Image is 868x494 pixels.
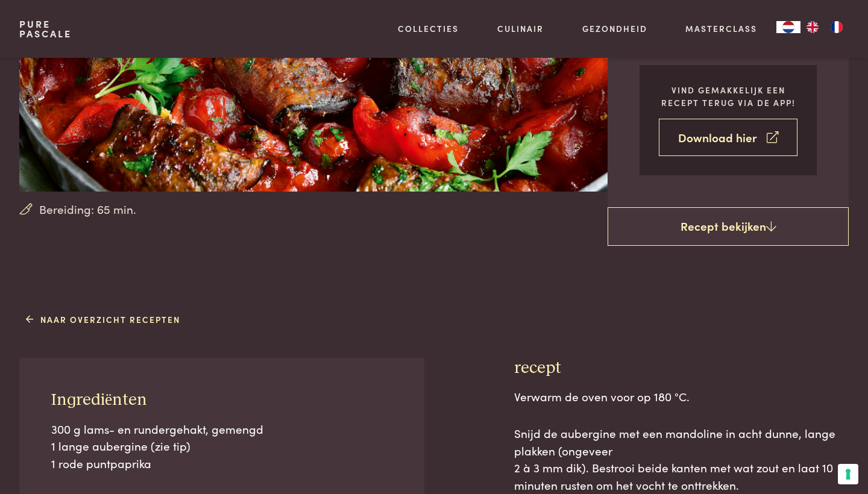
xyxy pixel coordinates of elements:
[685,22,757,35] a: Masterclass
[659,84,797,108] p: Vind gemakkelijk een recept terug via de app!
[582,22,647,35] a: Gezondheid
[825,21,849,33] a: FR
[39,201,136,218] span: Bereiding: 65 min.
[608,207,849,246] a: Recept bekijken
[514,459,833,493] span: 2 à 3 mm dik). Bestrooi beide kanten met wat zout en laat 10 minuten rusten om het vocht te ontt...
[51,437,190,454] span: 1 lange aubergine (zie tip)
[19,19,72,39] a: PurePascale
[800,21,849,33] ul: Language list
[398,22,459,35] a: Collecties
[776,21,849,33] aside: Language selected: Nederlands
[497,22,544,35] a: Culinair
[26,313,181,326] a: Naar overzicht recepten
[51,455,151,471] span: 1 rode puntpaprika
[514,425,835,458] span: Snijd de aubergine met een mandoline in acht dunne, lange plakken (ongeveer
[51,421,263,437] span: 300 g lams- en rundergehakt, gemengd
[776,21,800,33] div: Language
[838,464,858,484] button: Uw voorkeuren voor toestemming voor trackingtechnologieën
[51,392,147,408] span: Ingrediënten
[776,21,800,33] a: NL
[659,119,797,157] a: Download hier
[800,21,825,33] a: EN
[514,388,690,404] span: Verwarm de oven voor op 180 °C.
[514,358,849,379] h3: recept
